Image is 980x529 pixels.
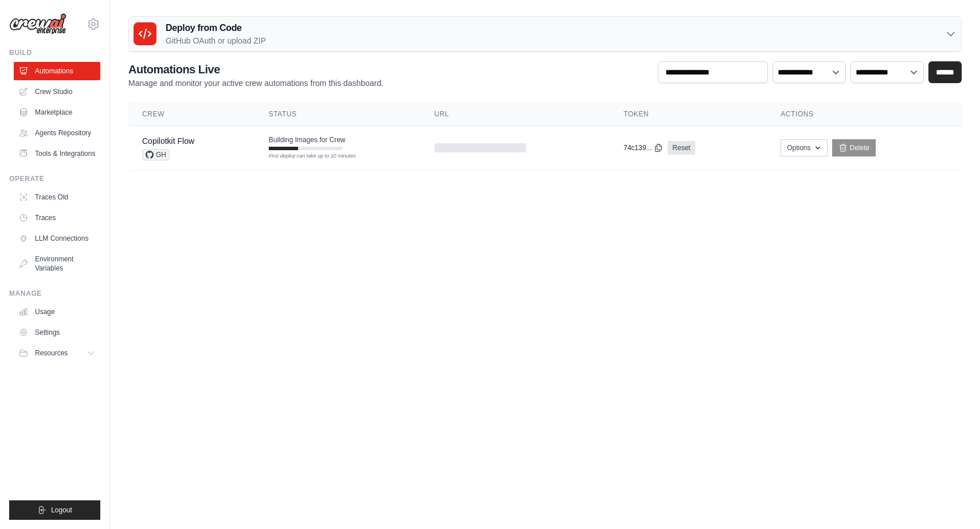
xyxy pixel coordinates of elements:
[142,149,170,160] span: GH
[14,188,100,206] a: Traces Old
[9,13,66,35] img: Logo
[14,103,100,122] a: Marketplace
[14,303,100,321] a: Usage
[832,139,876,156] a: Delete
[35,348,68,358] span: Resources
[269,152,342,160] div: First deploy can take up to 10 minutes
[14,124,100,142] a: Agents Repository
[14,144,100,163] a: Tools & Integrations
[14,250,100,277] a: Environment Variables
[128,61,383,77] h2: Automations Live
[255,103,421,126] th: Status
[51,506,72,515] span: Logout
[421,103,610,126] th: URL
[166,35,266,46] p: GitHub OAuth or upload ZIP
[166,21,266,35] h3: Deploy from Code
[14,323,100,342] a: Settings
[9,48,100,57] div: Build
[610,103,767,126] th: Token
[624,143,663,152] button: 74c139...
[9,289,100,298] div: Manage
[668,141,695,155] a: Reset
[14,83,100,101] a: Crew Studio
[9,500,100,520] button: Logout
[9,174,100,183] div: Operate
[781,139,827,156] button: Options
[142,136,194,146] a: Copilotkit Flow
[269,135,346,144] span: Building Images for Crew
[14,62,100,80] a: Automations
[14,209,100,227] a: Traces
[128,77,383,89] p: Manage and monitor your active crew automations from this dashboard.
[767,103,962,126] th: Actions
[14,229,100,248] a: LLM Connections
[128,103,255,126] th: Crew
[14,344,100,362] button: Resources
